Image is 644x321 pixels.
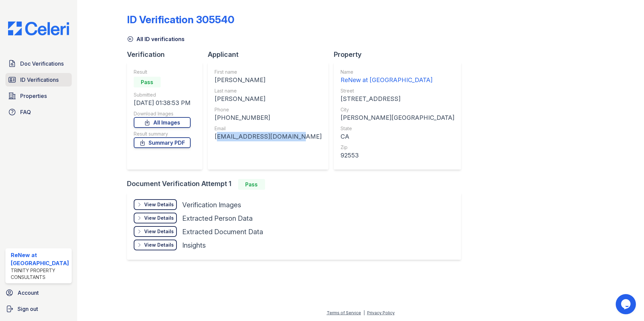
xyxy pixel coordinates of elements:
[144,228,174,235] div: View Details
[5,89,72,103] a: Properties
[341,106,454,113] div: City
[341,151,454,160] div: 92553
[616,294,637,314] iframe: chat widget
[18,289,39,297] span: Account
[363,310,365,315] div: |
[20,60,64,68] span: Doc Verifications
[11,251,69,267] div: ReNew at [GEOGRAPHIC_DATA]
[327,310,361,315] a: Terms of Service
[20,76,59,84] span: ID Verifications
[134,137,191,148] a: Summary PDF
[215,69,322,75] div: First name
[182,227,263,237] div: Extracted Document Data
[341,94,454,104] div: [STREET_ADDRESS]
[341,69,454,85] a: Name ReNew at [GEOGRAPHIC_DATA]
[144,201,174,208] div: View Details
[341,87,454,94] div: Street
[127,179,466,190] div: Document Verification Attempt 1
[127,13,234,26] div: ID Verification 305540
[127,50,208,59] div: Verification
[11,267,69,281] div: Trinity Property Consultants
[182,200,241,210] div: Verification Images
[208,50,334,59] div: Applicant
[334,50,466,59] div: Property
[5,73,72,86] a: ID Verifications
[134,92,191,98] div: Submitted
[215,125,322,132] div: Email
[215,132,322,141] div: [EMAIL_ADDRESS][DOMAIN_NAME]
[215,113,322,122] div: [PHONE_NUMBER]
[341,132,454,141] div: CA
[134,98,191,108] div: [DATE] 01:38:53 PM
[144,242,174,248] div: View Details
[341,125,454,132] div: State
[134,77,161,87] div: Pass
[182,241,206,250] div: Insights
[341,69,454,75] div: Name
[3,286,74,299] a: Account
[341,113,454,122] div: [PERSON_NAME][GEOGRAPHIC_DATA]
[215,94,322,104] div: [PERSON_NAME]
[215,106,322,113] div: Phone
[134,131,191,137] div: Result summary
[127,35,185,43] a: All ID verifications
[182,214,253,223] div: Extracted Person Data
[20,108,31,116] span: FAQ
[20,92,47,100] span: Properties
[367,310,395,315] a: Privacy Policy
[5,105,72,119] a: FAQ
[18,305,38,313] span: Sign out
[134,110,191,117] div: Download Images
[134,117,191,128] a: All Images
[3,22,74,35] img: CE_Logo_Blue-a8612792a0a2168367f1c8372b55b34899dd931a85d93a1a3d3e32e68fde9ad4.png
[144,215,174,221] div: View Details
[341,75,454,85] div: ReNew at [GEOGRAPHIC_DATA]
[341,144,454,151] div: Zip
[3,302,74,316] a: Sign out
[215,75,322,85] div: [PERSON_NAME]
[238,179,265,190] div: Pass
[134,69,191,75] div: Result
[5,57,72,70] a: Doc Verifications
[215,87,322,94] div: Last name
